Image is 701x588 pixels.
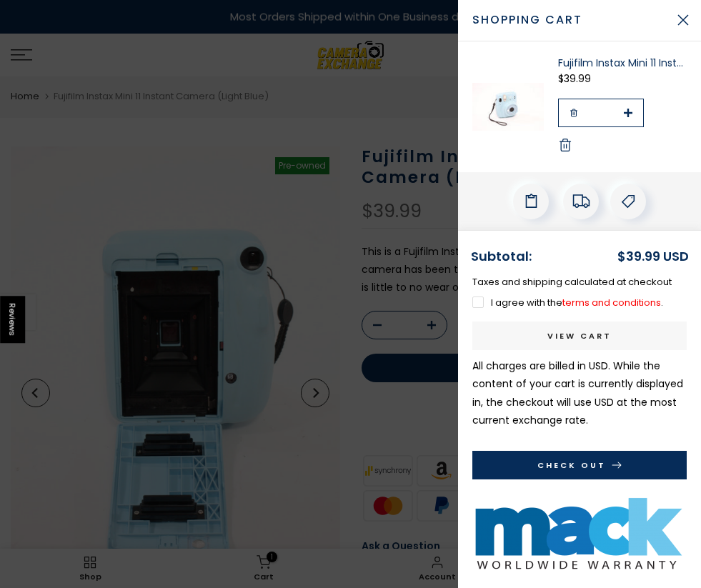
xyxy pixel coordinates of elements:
[471,247,532,265] strong: Subtotal:
[472,56,544,158] img: Fujifilm Instax Mini 11 Instant Camera (Light Blue) Instant Cameras - Polaroid, Fuji Etc. Fujifil...
[472,11,665,29] span: Shopping cart
[563,184,599,219] div: Estimate Shipping
[472,494,687,574] img: Mack Used 2 Year Warranty Under $500 Warranty Mack Warranty MACKU259
[558,70,687,88] div: $39.99
[513,184,549,219] div: Add Order Note
[472,451,687,479] button: Check Out
[472,357,687,429] p: All charges are billed in USD. While the content of your cart is currently displayed in , the che...
[472,274,687,290] p: Taxes and shipping calculated at checkout
[617,245,689,268] div: $39.99 USD
[472,296,663,309] label: I agree with the .
[472,322,687,350] a: View cart
[562,296,661,309] a: terms and conditions
[665,2,701,38] button: Close Cart
[558,56,687,70] a: Fujifilm Instax Mini 11 Instant Camera (Light Blue)
[610,184,646,219] div: Add A Coupon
